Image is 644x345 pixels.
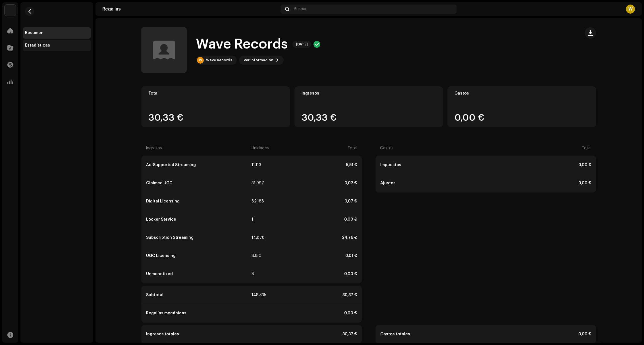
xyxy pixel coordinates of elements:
[244,55,273,66] span: Ver información
[294,7,307,11] span: Buscar
[196,35,288,53] h1: Wave Records
[252,332,357,336] div: 30,37 €
[206,58,232,62] div: Wave Records
[23,27,91,39] re-m-nav-item: Resumen
[197,57,204,64] div: W
[252,181,272,185] div: 31.997
[252,235,272,240] div: 14.878
[146,332,251,336] div: Ingresos totales
[252,311,357,315] div: 0,00 €
[273,254,357,258] div: 0,01 €
[146,254,250,258] div: UGC Licensing
[380,332,485,336] div: Gastos totales
[273,293,357,297] div: 30,37 €
[486,146,591,150] div: Total
[273,272,357,276] div: 0,00 €
[23,40,91,51] re-m-nav-item: Estadísticas
[146,272,250,276] div: Unmonetized
[454,91,589,96] div: Gastos
[302,91,436,96] div: Ingresos
[252,254,272,258] div: 8.150
[146,146,250,150] div: Ingresos
[252,217,272,222] div: 1
[252,199,272,204] div: 82.188
[273,217,357,222] div: 0,00 €
[141,86,290,127] re-o-card-value: Total
[146,311,251,315] div: Regalías mecánicas
[5,5,16,16] img: 297a105e-aa6c-4183-9ff4-27133c00f2e2
[146,235,250,240] div: Subscription Streaming
[273,199,357,204] div: 0,07 €
[486,181,591,185] div: 0,00 €
[146,293,250,297] div: Subtotal
[239,56,284,65] button: Ver información
[102,7,278,11] div: Regalías
[274,146,357,150] div: Total
[447,86,596,127] re-o-card-value: Gastos
[626,5,635,14] div: W
[25,43,50,48] div: Estadísticas
[146,163,250,167] div: Ad-Supported Streaming
[146,199,250,204] div: Digital Licensing
[252,163,272,167] div: 11.113
[146,181,250,185] div: Claimed UGC
[273,163,357,167] div: 5,51 €
[146,217,250,222] div: Locker Service
[273,235,357,240] div: 24,76 €
[380,146,485,150] div: Gastos
[252,146,273,150] div: Unidades
[486,332,591,336] div: 0,00 €
[148,91,283,96] div: Total
[252,293,272,297] div: 148.335
[380,163,485,167] div: Impuestos
[380,181,485,185] div: Ajustes
[292,41,311,48] span: [DATE]
[294,86,443,127] re-o-card-value: Ingresos
[252,272,272,276] div: 8
[25,31,43,35] div: Resumen
[273,181,357,185] div: 0,02 €
[486,163,591,167] div: 0,00 €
